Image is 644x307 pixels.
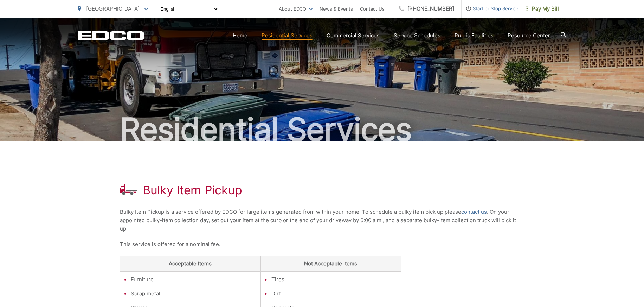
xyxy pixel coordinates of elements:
a: Public Facilities [455,31,494,40]
h2: Residential Services [78,112,566,147]
a: Commercial Services [327,31,380,40]
h1: Bulky Item Pickup [143,183,242,197]
span: Pay My Bill [526,5,559,13]
a: News & Events [320,5,353,13]
li: Dirt [271,289,398,298]
span: [GEOGRAPHIC_DATA] [86,5,140,12]
a: About EDCO [279,5,313,13]
a: Residential Services [262,31,313,40]
li: Furniture [131,275,257,284]
a: Contact Us [360,5,385,13]
strong: Acceptable Items [169,260,212,267]
a: Home [233,31,247,40]
a: contact us [461,208,487,216]
li: Scrap metal [131,289,257,298]
select: Select a language [159,6,219,12]
strong: Not Acceptable Items [304,260,357,267]
p: This service is offered for a nominal fee. [120,240,524,249]
a: Service Schedules [394,31,440,40]
a: Resource Center [508,31,550,40]
a: EDCD logo. Return to the homepage. [78,31,144,40]
li: Tires [271,275,398,284]
p: Bulky Item Pickup is a service offered by EDCO for large items generated from within your home. T... [120,208,524,233]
